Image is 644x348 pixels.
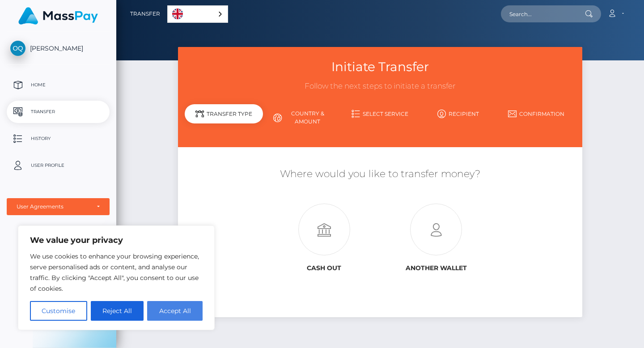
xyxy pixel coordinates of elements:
[7,198,110,215] button: User Agreements
[275,264,373,272] h6: Cash out
[419,106,497,122] a: Recipient
[7,44,110,52] span: [PERSON_NAME]
[130,4,160,23] a: Transfer
[17,203,90,210] div: User Agreements
[7,127,110,150] a: History
[30,301,87,321] button: Customise
[185,81,575,92] h3: Follow the next steps to initiate a transfer
[168,6,228,22] a: English
[185,58,575,76] h3: Initiate Transfer
[7,154,110,177] a: User Profile
[10,105,106,119] p: Transfer
[7,74,110,96] a: Home
[147,301,203,321] button: Accept All
[185,167,575,181] h5: Where would you like to transfer money?
[7,101,110,123] a: Transfer
[10,78,106,92] p: Home
[185,104,263,123] div: Transfer Type
[497,106,576,122] a: Confirmation
[91,301,144,321] button: Reject All
[10,132,106,145] p: History
[341,106,419,122] a: Select Service
[501,5,585,22] input: Search...
[10,159,106,172] p: User Profile
[18,225,215,330] div: We value your privacy
[18,7,98,25] img: MassPay
[167,5,228,23] div: Language
[30,251,203,294] p: We use cookies to enhance your browsing experience, serve personalised ads or content, and analys...
[30,235,203,246] p: We value your privacy
[263,106,341,129] a: Country & Amount
[387,264,486,272] h6: Another wallet
[167,5,228,23] aside: Language selected: English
